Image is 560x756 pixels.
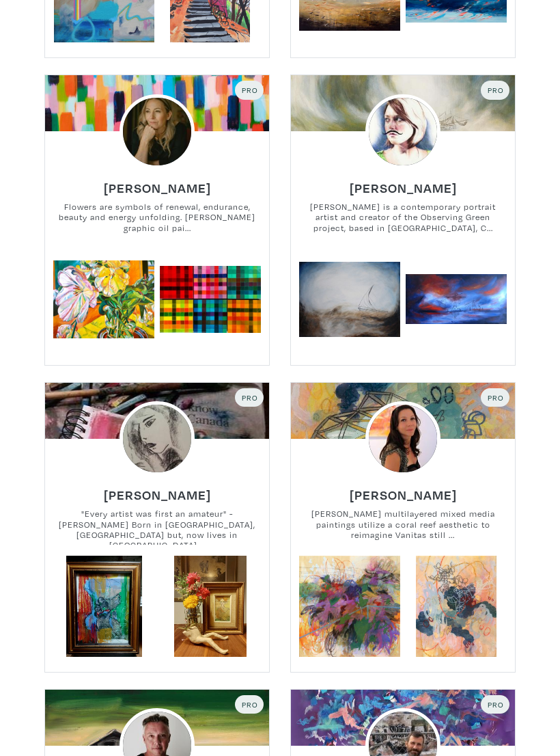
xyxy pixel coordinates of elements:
[45,202,269,239] small: Flowers are symbols of renewal, endurance, beauty and energy unfolding. [PERSON_NAME] graphic oil...
[104,178,211,191] a: [PERSON_NAME]
[45,509,269,545] small: "Every artist was first an amateur" - [PERSON_NAME] Born in [GEOGRAPHIC_DATA], [GEOGRAPHIC_DATA] ...
[486,700,504,710] span: Pro
[486,393,504,403] span: Pro
[240,85,258,96] span: Pro
[350,485,457,498] a: [PERSON_NAME]
[350,178,457,191] a: [PERSON_NAME]
[365,95,440,170] img: phpThumb.php
[240,700,258,710] span: Pro
[291,202,515,239] small: [PERSON_NAME] is a contemporary portrait artist and creator of the Observing Green project, based...
[120,402,194,476] img: phpThumb.php
[350,180,457,197] h6: [PERSON_NAME]
[291,509,515,545] small: [PERSON_NAME] multilayered mixed media paintings utilize a coral reef aesthetic to reimagine Vani...
[350,487,457,504] h6: [PERSON_NAME]
[486,85,504,96] span: Pro
[120,95,194,170] img: phpThumb.php
[104,180,211,197] h6: [PERSON_NAME]
[104,487,211,504] h6: [PERSON_NAME]
[240,393,258,403] span: Pro
[365,402,440,476] img: phpThumb.php
[104,485,211,498] a: [PERSON_NAME]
